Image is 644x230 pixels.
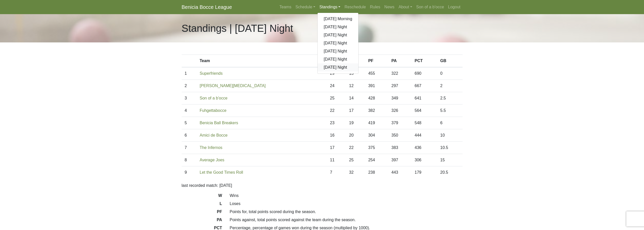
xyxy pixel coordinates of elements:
td: 455 [365,67,388,80]
td: 641 [411,92,437,105]
td: 10 [437,129,463,142]
td: 7 [182,142,197,154]
td: 419 [365,117,388,129]
td: 17 [346,105,365,117]
a: [DATE] Night [318,55,358,63]
a: Reschedule [342,2,368,12]
dt: L [178,201,226,209]
td: 254 [365,154,388,166]
td: 444 [411,129,437,142]
td: 4 [182,105,197,117]
h1: Standings | [DATE] Night [182,22,293,34]
td: 326 [388,105,412,117]
td: 443 [388,166,412,179]
a: Rules [368,2,382,12]
a: [DATE] Night [318,39,358,47]
td: 23 [327,117,346,129]
td: 564 [411,105,437,117]
a: [DATE] Morning [318,15,358,23]
td: 24 [327,80,346,92]
dt: W [178,193,226,201]
td: 238 [365,166,388,179]
td: 22 [327,105,346,117]
a: Son of a b'occe [414,2,446,12]
td: 322 [388,67,412,80]
td: 383 [388,142,412,154]
a: Average Joes [200,158,224,162]
p: last recorded match: [DATE] [182,183,463,189]
dd: Points against, total points scored against the team during the season. [226,217,466,223]
a: The Infernos [200,145,222,150]
td: 25 [346,154,365,166]
td: 25 [327,92,346,105]
td: 17 [327,142,346,154]
td: 15 [437,154,463,166]
td: 382 [365,105,388,117]
dt: PA [178,217,226,225]
a: Son of a b'occe [200,96,227,100]
td: 350 [388,129,412,142]
td: 20.5 [437,166,463,179]
th: Team [197,55,327,67]
a: Standings [317,2,342,12]
td: 667 [411,80,437,92]
td: 20 [346,129,365,142]
td: 14 [346,92,365,105]
dt: PF [178,209,226,217]
td: 0 [437,67,463,80]
a: [DATE] Night [318,63,358,71]
td: 304 [365,129,388,142]
a: News [382,2,397,12]
th: PA [388,55,412,67]
td: 690 [411,67,437,80]
td: 6 [437,117,463,129]
dd: Loses [226,201,466,207]
td: 11 [327,154,346,166]
td: 375 [365,142,388,154]
td: 19 [346,117,365,129]
td: 22 [346,142,365,154]
a: [PERSON_NAME][MEDICAL_DATA] [200,84,266,88]
div: Standings [317,13,359,74]
td: 379 [388,117,412,129]
a: Amici de Bocce [200,133,227,137]
td: 391 [365,80,388,92]
a: [DATE] Night [318,47,358,55]
td: 8 [182,154,197,166]
dd: Points for, total points scored during the season. [226,209,466,215]
td: 428 [365,92,388,105]
a: Let the Good Times Roll [200,170,243,174]
td: 3 [182,92,197,105]
a: [DATE] Night [318,23,358,31]
td: 32 [346,166,365,179]
td: 2 [437,80,463,92]
td: 397 [388,154,412,166]
th: PCT [411,55,437,67]
a: Schedule [293,2,317,12]
td: 179 [411,166,437,179]
td: 436 [411,142,437,154]
a: [DATE] Night [318,31,358,39]
td: 2 [182,80,197,92]
th: PF [365,55,388,67]
td: 16 [327,129,346,142]
td: 306 [411,154,437,166]
td: 9 [182,166,197,179]
a: Logout [446,2,463,12]
td: 10.5 [437,142,463,154]
td: 2.5 [437,92,463,105]
a: Fuhgettabocce [200,108,226,113]
th: GB [437,55,463,67]
a: Benicia Bocce League [182,2,232,12]
a: Teams [277,2,293,12]
td: 5.5 [437,105,463,117]
td: 1 [182,67,197,80]
td: 12 [346,80,365,92]
td: 5 [182,117,197,129]
dd: Wins [226,193,466,199]
td: 297 [388,80,412,92]
td: 349 [388,92,412,105]
a: Superfriends [200,71,223,75]
a: About [397,2,414,12]
td: 7 [327,166,346,179]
